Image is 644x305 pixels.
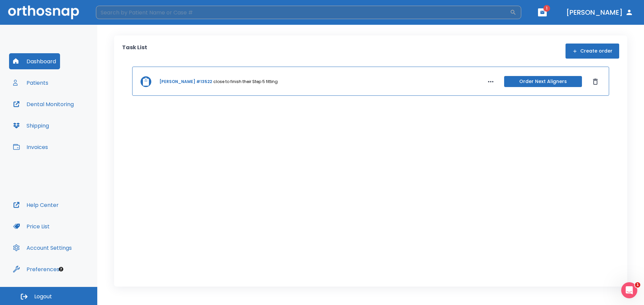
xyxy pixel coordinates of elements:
[9,118,53,134] button: Shipping
[9,96,78,112] button: Dental Monitoring
[9,197,63,213] button: Help Center
[504,76,582,87] button: Order Next Aligners
[58,266,64,272] div: Tooltip anchor
[9,218,54,234] button: Price List
[9,139,52,155] button: Invoices
[122,44,147,59] p: Task List
[159,79,212,85] a: [PERSON_NAME] #13522
[213,79,278,85] p: close to finish their Step 5 fitting
[9,53,60,69] button: Dashboard
[621,282,637,298] iframe: Intercom live chat
[9,240,76,256] button: Account Settings
[9,75,52,91] button: Patients
[563,6,636,18] button: [PERSON_NAME]
[635,282,640,288] span: 1
[590,76,601,87] button: Dismiss
[8,5,79,19] img: Orthosnap
[543,5,550,12] span: 1
[34,293,52,300] span: Logout
[566,44,619,59] button: Create order
[9,261,63,277] button: Preferences
[96,6,510,19] input: Search by Patient Name or Case #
